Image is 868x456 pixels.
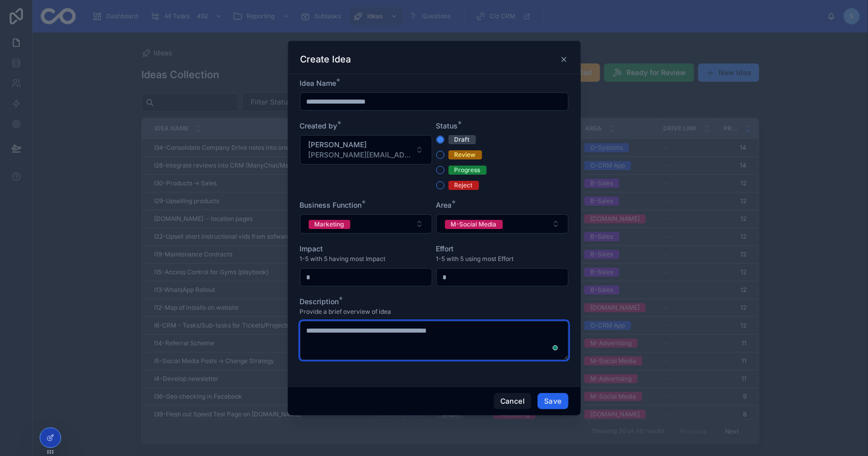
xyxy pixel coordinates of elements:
div: Progress [455,166,481,175]
span: 1-5 with 5 having most Impact [300,255,386,263]
span: Effort [436,244,454,253]
div: Reject [455,181,473,190]
span: Created by [300,121,338,130]
div: Marketing [315,220,344,229]
button: Select Button [300,214,432,234]
span: Area [436,201,452,209]
span: Status [436,121,458,130]
span: [PERSON_NAME] [309,140,411,150]
span: Idea Name [300,79,337,87]
span: [PERSON_NAME][EMAIL_ADDRESS][DOMAIN_NAME] [309,150,411,160]
div: Draft [455,135,470,144]
textarea: To enrich screen reader interactions, please activate Accessibility in Grammarly extension settings [300,321,568,360]
span: Description [300,297,339,306]
span: Provide a brief overview of idea [300,308,392,316]
button: Save [537,393,568,409]
span: Impact [300,244,323,253]
span: 1-5 with 5 using most Effort [436,255,514,263]
span: Business Function [300,201,362,209]
button: Cancel [494,393,531,409]
button: Select Button [436,214,568,234]
div: Review [455,150,476,159]
div: M-Social Media [451,220,497,229]
button: Select Button [300,135,432,165]
h3: Create Idea [301,53,351,66]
